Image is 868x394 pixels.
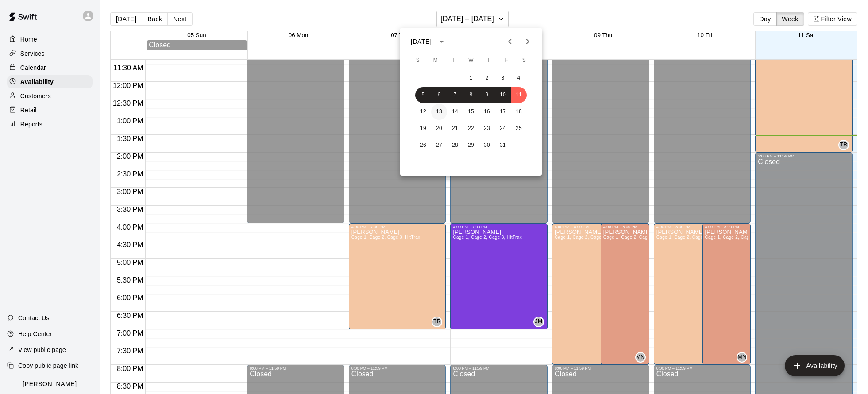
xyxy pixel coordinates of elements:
button: 25 [511,121,527,137]
button: 7 [447,87,463,103]
span: Thursday [481,52,497,69]
button: 18 [511,104,527,120]
button: 12 [415,104,431,120]
button: Next month [519,33,536,50]
button: 19 [415,121,431,137]
button: 4 [511,70,527,86]
button: 26 [415,138,431,153]
button: 30 [479,138,495,153]
span: Wednesday [463,52,479,69]
button: 22 [463,121,479,137]
button: 27 [431,138,447,153]
button: 9 [479,87,495,103]
button: 24 [495,121,511,137]
span: Sunday [410,52,426,69]
span: Monday [428,52,444,69]
button: 8 [463,87,479,103]
button: 11 [511,87,527,103]
button: 20 [431,121,447,137]
button: 10 [495,87,511,103]
button: 29 [463,138,479,153]
button: 2 [479,70,495,86]
span: Friday [498,52,514,69]
button: 31 [495,138,511,153]
button: 5 [415,87,431,103]
button: 3 [495,70,511,86]
span: Tuesday [445,52,461,69]
button: 23 [479,121,495,137]
button: 16 [479,104,495,120]
button: calendar view is open, switch to year view [434,34,449,49]
button: 14 [447,104,463,120]
span: Saturday [516,52,532,69]
button: Previous month [501,33,519,50]
button: 17 [495,104,511,120]
button: 13 [431,104,447,120]
button: 1 [463,70,479,86]
div: [DATE] [411,37,432,46]
button: 6 [431,87,447,103]
button: 15 [463,104,479,120]
button: 28 [447,138,463,153]
button: 21 [447,121,463,137]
